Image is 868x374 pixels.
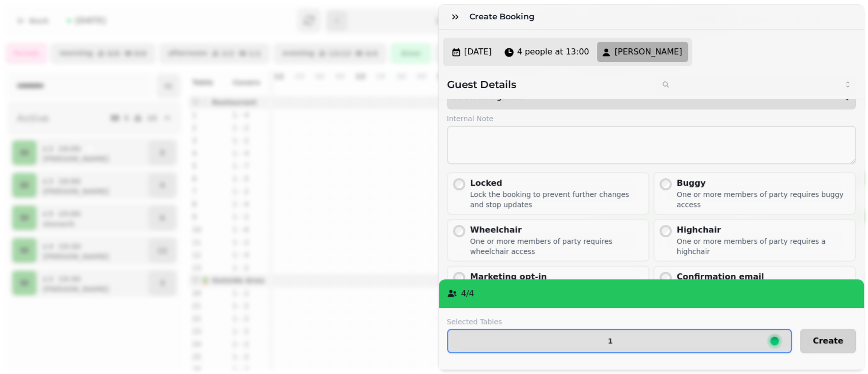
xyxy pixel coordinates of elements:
div: Highchair [677,224,851,236]
div: One or more members of party requires a highchair [677,236,851,256]
p: 1 [608,337,613,344]
div: Confirmation email [677,271,851,283]
span: [PERSON_NAME] [614,46,682,58]
div: Lock the booking to prevent further changes and stop updates [470,189,644,210]
label: Selected Tables [447,317,792,327]
div: Locked [470,177,644,189]
span: Create [813,337,843,345]
span: 4 people at 13:00 [517,46,589,58]
button: Create [800,329,856,353]
h3: Create Booking [469,11,538,23]
label: Internal Note [447,113,856,124]
div: Buggy [677,177,851,189]
button: 1 [447,329,792,353]
h2: Guest Details [447,77,647,92]
div: One or more members of party requires buggy access [677,189,851,210]
div: One or more members of party requires wheelchair access [470,236,644,256]
div: Marketing opt-in [470,271,610,283]
div: Wheelchair [470,224,644,236]
p: 4 / 4 [461,287,474,300]
span: [DATE] [464,46,492,58]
